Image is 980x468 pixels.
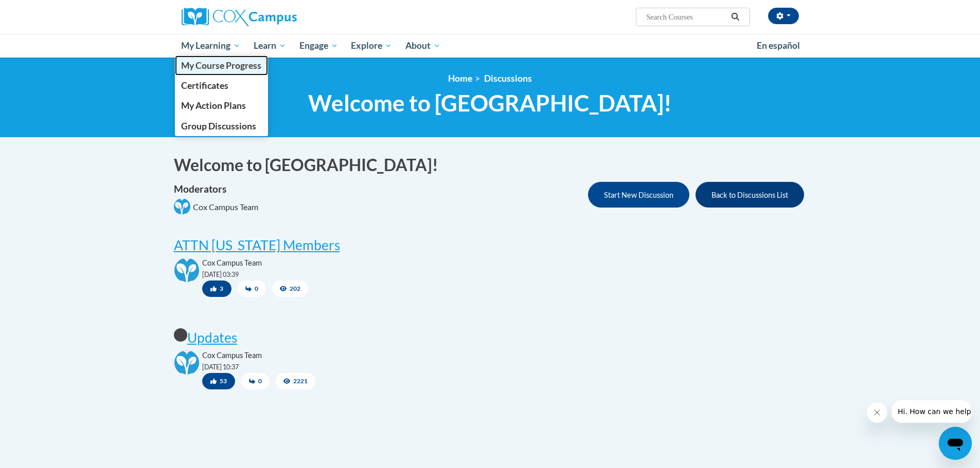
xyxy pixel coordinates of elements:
span: 2221 [276,373,316,389]
span: My Course Progress [181,60,261,71]
a: My Action Plans [175,96,269,116]
button: Start New Discussion [588,182,689,208]
span: Cox Campus Team [202,258,262,267]
span: Certificates [181,80,228,91]
span: Learn [254,40,286,52]
a: ATTN [US_STATE] Members [174,237,340,253]
span: 0 [241,373,270,389]
img: Cox Campus Team [174,257,200,283]
span: About [405,40,440,52]
h1: Welcome to [GEOGRAPHIC_DATA]! [174,154,807,177]
iframe: Button to launch messaging window [939,427,972,460]
span: En español [757,40,800,51]
span: Group Discussions [181,121,256,132]
iframe: Close message [867,402,887,423]
button: 3 [202,280,231,297]
img: Cox Campus Team [174,350,200,376]
div: Main menu [166,34,814,58]
button: Account Settings [768,8,799,24]
span: 0 [238,280,266,297]
span: My Learning [181,40,240,52]
span: Hi. How can we help? [6,7,83,15]
small: [DATE] 03:39 [202,271,239,278]
button: 53 [202,373,235,389]
span: Welcome to [GEOGRAPHIC_DATA]! [308,89,672,117]
h4: Moderators [174,182,258,197]
a: My Learning [175,34,247,58]
small: [DATE] 10:37 [202,363,239,371]
img: Cox Campus [182,8,297,26]
input: Search Courses [645,11,727,23]
a: My Course Progress [175,55,269,76]
iframe: Message from company [892,400,972,423]
a: Home [448,73,472,84]
a: Engage [293,34,345,58]
span: 202 [272,280,309,297]
a: Cox Campus [182,8,377,26]
span: Discussions [484,73,532,84]
a: Learn [247,34,293,58]
span: Engage [299,40,338,52]
a: About [399,34,447,58]
button: Back to Discussions List [696,182,804,208]
span: My Action Plans [181,100,246,111]
span: Explore [351,40,392,52]
a: Certificates [175,76,269,96]
a: Group Discussions [175,116,269,136]
img: Cox Campus Team [174,198,190,215]
a: En español [750,35,807,57]
span: Cox Campus Team [202,351,262,360]
a: Updates [187,329,237,346]
span: Cox Campus Team [193,202,258,212]
a: Explore [344,34,399,58]
button: Search [727,11,743,23]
